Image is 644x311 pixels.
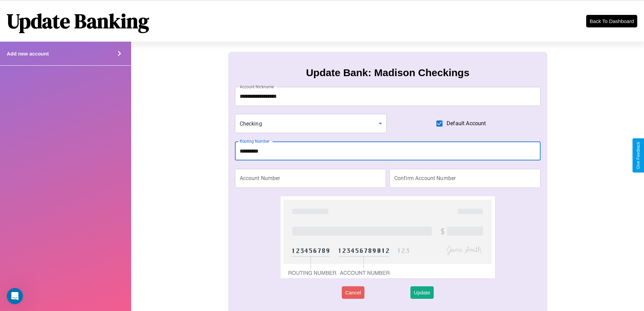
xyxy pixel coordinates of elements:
div: Checking [235,114,387,133]
iframe: Intercom live chat [7,288,23,304]
label: Routing Number [240,138,269,144]
div: Give Feedback [636,142,641,169]
img: check [281,196,495,278]
button: Update [410,286,433,299]
h3: Update Bank: Madison Checkings [306,67,469,79]
button: Cancel [342,286,364,299]
h1: Update Banking [7,7,149,35]
button: Back To Dashboard [586,15,637,27]
span: Default Account [447,119,486,128]
h4: Add new account [7,51,49,57]
label: Account Nickname [240,84,274,90]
